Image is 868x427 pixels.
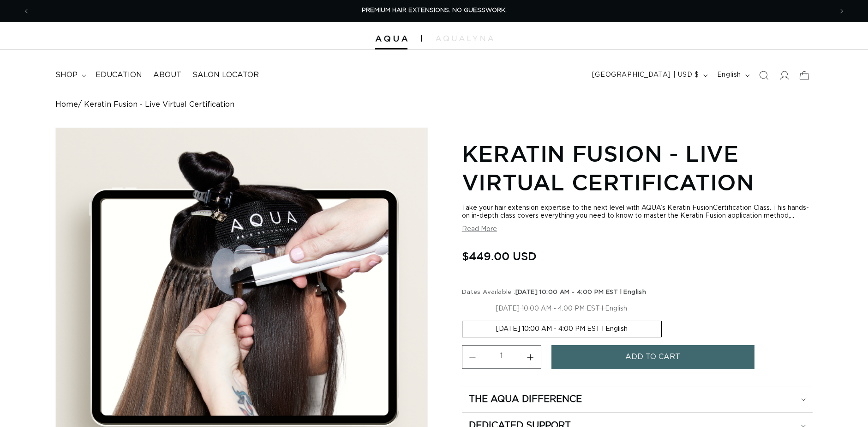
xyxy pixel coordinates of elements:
[469,393,582,405] h2: The Aqua Difference
[832,2,852,20] button: Next announcement
[462,386,813,412] summary: The Aqua Difference
[187,65,264,85] a: Salon Locator
[96,70,142,80] span: Education
[462,321,662,337] label: [DATE] 10:00 AM - 4:00 PM EST l English
[515,289,647,295] span: [DATE] 10:00 AM - 4:00 PM EST l English
[16,2,36,20] button: Previous announcement
[551,345,754,369] button: Add to cart
[462,204,813,220] div: Take your hair extension expertise to the next level with AQUA’s Keratin FusionCertification Clas...
[462,139,813,197] h1: Keratin Fusion - Live Virtual Certification
[712,67,754,84] button: English
[462,226,497,233] button: Read More
[625,345,680,369] span: Add to cart
[462,288,647,297] legend: Dates Available :
[462,301,661,317] label: [DATE] 10:00 AM - 4:00 PM EST l English
[592,70,699,80] span: [GEOGRAPHIC_DATA] | USD $
[192,70,259,80] span: Salon Locator
[362,7,507,13] span: PREMIUM HAIR EXTENSIONS. NO GUESSWORK.
[717,70,741,80] span: English
[153,70,181,80] span: About
[754,65,774,85] summary: Search
[50,65,90,85] summary: shop
[55,70,78,80] span: shop
[587,67,712,84] button: [GEOGRAPHIC_DATA] | USD $
[55,100,78,109] a: Home
[462,247,537,265] span: $449.00 USD
[375,36,407,42] img: Aqua Hair Extensions
[84,100,234,109] span: Keratin Fusion - Live Virtual Certification
[90,65,148,85] a: Education
[148,65,187,85] a: About
[55,100,813,109] nav: breadcrumbs
[436,36,493,41] img: aqualyna.com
